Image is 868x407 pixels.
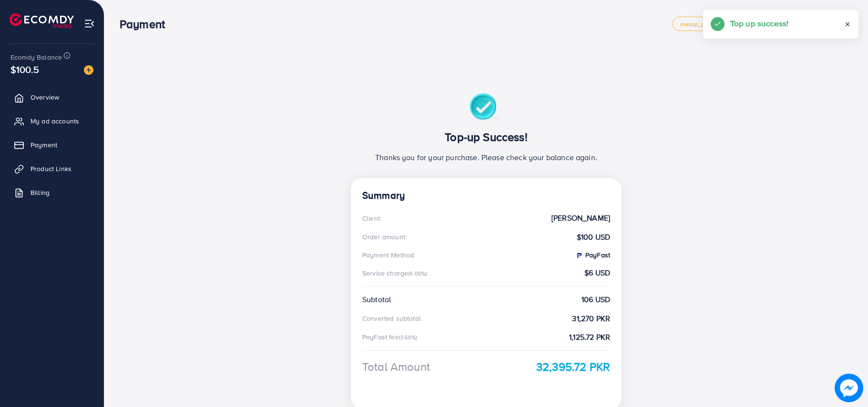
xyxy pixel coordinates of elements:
[31,188,50,197] span: Billing
[572,313,610,324] strong: 31,270 PKR
[31,140,57,150] span: Payment
[408,270,428,277] small: (6.00%):
[31,116,79,126] span: My ad accounts
[470,93,503,122] img: success
[730,17,788,30] h5: Top up success!
[7,159,97,178] a: Product Links
[10,62,39,76] span: $100.5
[31,164,71,173] span: Product Links
[835,374,863,402] img: image
[362,152,610,163] p: Thanks you for your purchase. Please check your balance again.
[7,135,97,154] a: Payment
[362,250,415,260] div: Payment Method:
[120,17,173,31] h3: Payment
[362,232,407,242] div: Order amount:
[680,21,738,27] span: metap_pakistan_001
[577,232,610,243] strong: $100 USD
[84,18,95,29] img: menu
[536,358,610,375] strong: 32,395.72 PKR
[551,213,610,224] strong: [PERSON_NAME]
[362,294,391,305] div: Subtotal
[7,88,97,107] a: Overview
[569,332,610,343] strong: 1,125.72 PKR
[672,17,746,31] a: metap_pakistan_001
[399,334,417,341] small: (3.60%)
[31,92,59,102] span: Overview
[362,214,381,223] div: Client:
[582,294,610,305] strong: 106 USD
[7,183,97,202] a: Billing
[362,130,610,144] h3: Top-up Success!
[575,250,610,260] strong: PayFast
[10,52,62,62] span: Ecomdy Balance
[362,314,421,323] div: Converted subtotal
[362,190,610,202] h4: Summary
[10,13,74,28] img: logo
[362,332,420,342] div: PayFast fee
[84,65,93,75] img: image
[7,112,97,131] a: My ad accounts
[362,268,431,278] div: Service charge
[362,358,430,375] div: Total Amount
[575,252,583,259] img: PayFast
[584,267,610,278] strong: $6 USD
